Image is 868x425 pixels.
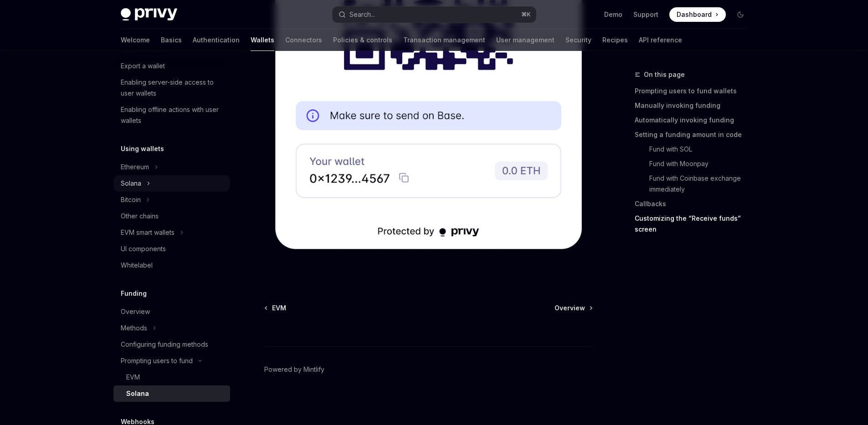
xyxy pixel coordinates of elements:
[633,10,658,19] a: Support
[113,241,230,257] a: UI components
[565,29,591,51] a: Security
[604,10,622,19] a: Demo
[639,29,682,51] a: API reference
[635,98,755,113] a: Manually invoking funding
[121,211,159,222] div: Other chains
[121,8,177,21] img: dark logo
[113,192,230,208] button: Bitcoin
[121,243,166,254] div: UI components
[635,211,755,237] a: Customizing the “Receive funds” screen
[635,84,755,98] a: Prompting users to fund wallets
[121,260,153,271] div: Whitelabel
[121,61,165,71] div: Export a wallet
[635,142,755,157] a: Fund with SOL
[332,6,536,23] button: Search...⌘K
[161,29,182,51] a: Basics
[644,69,685,80] span: On this page
[121,162,149,172] div: Ethereum
[635,157,755,171] a: Fund with Moonpay
[635,113,755,127] a: Automatically invoking funding
[113,74,230,101] a: Enabling server-side access to user wallets
[113,224,230,241] button: EVM smart wallets
[113,175,230,192] button: Solana
[121,178,141,189] div: Solana
[121,288,147,299] h5: Funding
[349,9,375,20] div: Search...
[121,143,164,154] h5: Using wallets
[121,104,225,126] div: Enabling offline actions with user wallets
[113,257,230,273] a: Whitelabel
[285,29,322,51] a: Connectors
[121,227,175,238] div: EVM smart wallets
[113,58,230,74] a: Export a wallet
[635,127,755,142] a: Setting a funding amount in code
[113,159,230,175] button: Ethereum
[121,194,141,205] div: Bitcoin
[677,10,712,19] span: Dashboard
[602,29,628,51] a: Recipes
[635,197,755,211] a: Callbacks
[113,208,230,224] a: Other chains
[403,29,485,51] a: Transaction management
[121,29,150,51] a: Welcome
[121,77,225,99] div: Enabling server-side access to user wallets
[496,29,555,51] a: User management
[113,101,230,129] a: Enabling offline actions with user wallets
[635,171,755,197] a: Fund with Coinbase exchange immediately
[669,7,726,22] a: Dashboard
[521,11,531,18] span: ⌘ K
[251,29,274,51] a: Wallets
[333,29,392,51] a: Policies & controls
[193,29,240,51] a: Authentication
[733,7,748,22] button: Toggle dark mode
